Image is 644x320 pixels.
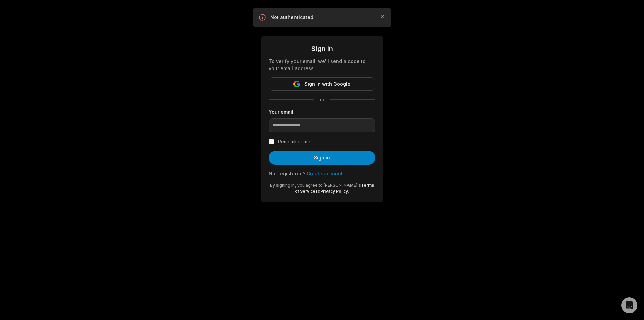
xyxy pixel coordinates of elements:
button: Sign in with Google [269,77,375,91]
span: By signing in, you agree to [PERSON_NAME]'s [270,183,361,188]
a: Privacy Policy [320,189,348,194]
button: Sign in [269,151,375,165]
a: Terms of Services [295,183,374,194]
label: Your email [269,108,375,116]
span: or [314,96,330,103]
span: . [348,189,349,194]
span: Sign in with Google [304,80,351,88]
span: & [318,189,320,194]
div: To verify your email, we'll send a code to your email address. [269,58,375,72]
p: Not authenticated [270,14,374,21]
a: Create account [307,171,343,176]
label: Remember me [278,138,310,146]
div: Open Intercom Messenger [621,297,637,313]
div: Sign in [269,44,375,54]
span: Not registered? [269,171,305,176]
